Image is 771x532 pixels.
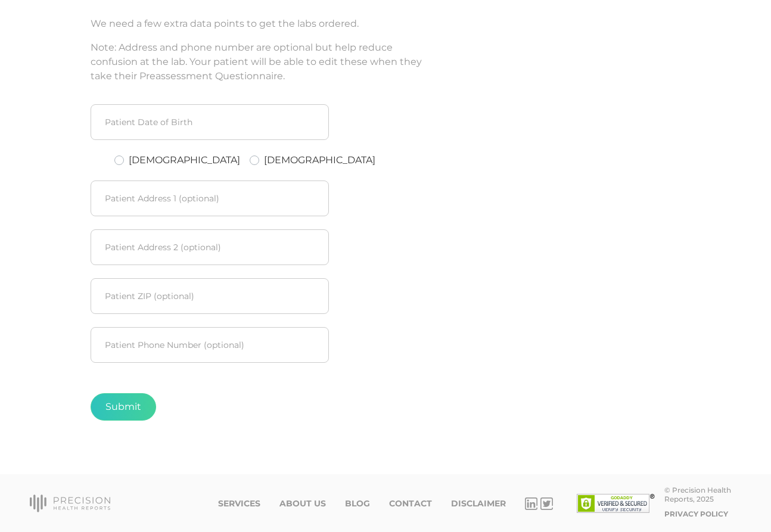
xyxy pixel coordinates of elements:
label: [DEMOGRAPHIC_DATA] [264,153,375,167]
input: Patient Phone Number (optional) [91,327,329,363]
a: Blog [345,499,370,509]
img: SSL site seal - click to verify [577,494,655,513]
input: Select date [91,104,329,140]
a: Disclaimer [451,499,506,509]
div: We need a few extra data points to get the labs ordered. [91,17,680,31]
a: Privacy Policy [664,509,728,518]
input: Patient ZIP (optional) [91,278,329,314]
a: About Us [279,499,326,509]
label: [DEMOGRAPHIC_DATA] [129,153,240,167]
a: Contact [389,499,432,509]
button: Submit [91,393,156,421]
a: Services [218,499,260,509]
input: Patient Address 2 (optional) [91,229,329,265]
div: Note: Address and phone number are optional but help reduce confusion at the lab. Your patient wi... [91,41,680,83]
input: Patient Address 1 (optional) [91,181,329,216]
div: © Precision Health Reports, 2025 [664,486,741,503]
